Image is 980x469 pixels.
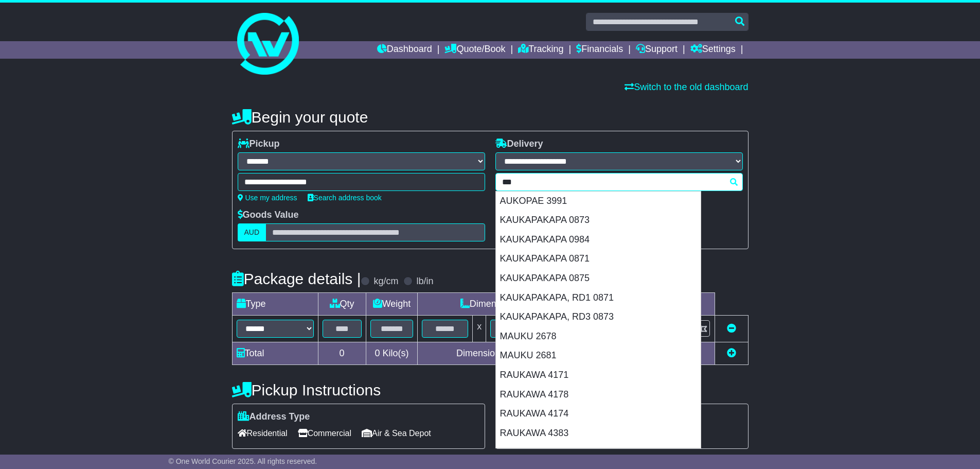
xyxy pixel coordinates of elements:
[232,109,749,126] h4: Begin your quote
[496,307,701,327] div: KAUKAPAKAPA, RD3 0873
[375,348,380,358] span: 0
[496,443,701,462] div: [PERSON_NAME] 4174
[169,457,317,465] span: © One World Courier 2025. All rights reserved.
[308,194,382,202] a: Search address book
[377,41,432,59] a: Dashboard
[232,270,361,287] h4: Package details |
[496,327,701,346] div: MAUKU 2678
[238,425,288,441] span: Residential
[473,316,486,342] td: x
[418,342,609,365] td: Dimensions in Centimetre(s)
[636,41,678,59] a: Support
[727,348,736,358] a: Add new item
[418,293,609,316] td: Dimensions (L x W x H)
[318,293,366,316] td: Qty
[625,82,748,92] a: Switch to the old dashboard
[496,192,701,211] div: AUKOPAE 3991
[232,342,318,365] td: Total
[496,249,701,269] div: KAUKAPAKAPA 0871
[238,223,266,241] label: AUD
[576,41,623,59] a: Financials
[318,342,366,365] td: 0
[366,293,418,316] td: Weight
[444,41,505,59] a: Quote/Book
[238,194,297,202] a: Use my address
[495,173,743,191] typeahead: Please provide city
[496,269,701,288] div: KAUKAPAKAPA 0875
[496,366,701,385] div: RAUKAWA 4171
[518,41,563,59] a: Tracking
[298,425,351,441] span: Commercial
[238,210,299,221] label: Goods Value
[727,323,736,334] a: Remove this item
[232,381,485,398] h4: Pickup Instructions
[496,385,701,405] div: RAUKAWA 4178
[496,211,701,230] div: KAUKAPAKAPA 0873
[373,276,398,287] label: kg/cm
[496,346,701,366] div: MAUKU 2681
[496,424,701,443] div: RAUKAWA 4383
[362,425,431,441] span: Air & Sea Depot
[366,342,418,365] td: Kilo(s)
[416,276,433,287] label: lb/in
[496,288,701,308] div: KAUKAPAKAPA, RD1 0871
[690,41,736,59] a: Settings
[495,138,543,150] label: Delivery
[232,293,318,316] td: Type
[238,138,280,150] label: Pickup
[496,404,701,424] div: RAUKAWA 4174
[496,230,701,250] div: KAUKAPAKAPA 0984
[238,411,310,423] label: Address Type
